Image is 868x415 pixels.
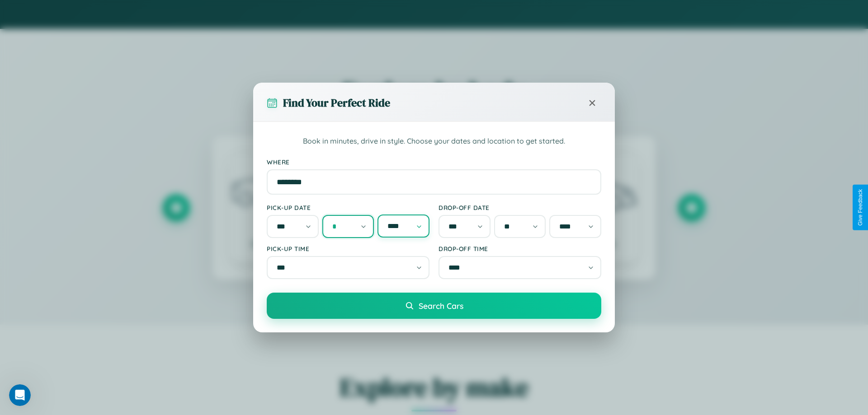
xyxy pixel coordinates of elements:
[439,245,601,252] label: Drop-off Time
[267,245,429,252] label: Pick-up Time
[419,301,463,311] span: Search Cars
[267,158,601,166] label: Where
[267,204,429,211] label: Pick-up Date
[267,293,601,319] button: Search Cars
[439,204,601,211] label: Drop-off Date
[283,95,390,110] h3: Find Your Perfect Ride
[267,135,601,147] p: Book in minutes, drive in style. Choose your dates and location to get started.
